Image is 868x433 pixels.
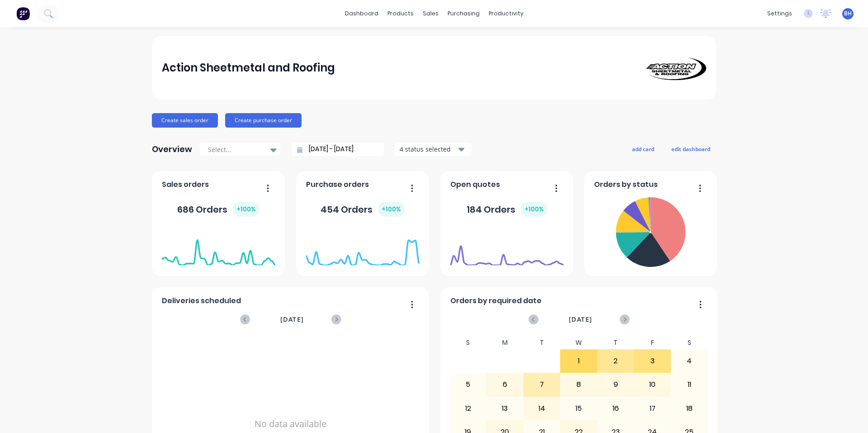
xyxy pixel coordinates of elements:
div: + 100 % [233,202,259,217]
div: 4 status selected [400,144,457,154]
div: F [634,336,671,349]
div: 9 [598,373,634,396]
div: 4 [671,350,708,372]
div: + 100 % [521,202,547,217]
button: add card [626,143,660,155]
div: S [671,336,708,349]
div: 2 [598,350,634,372]
span: Orders by status [594,179,658,190]
span: BH [844,10,852,18]
div: 184 Orders [467,202,547,217]
span: [DATE] [569,314,592,324]
div: 6 [487,373,523,396]
span: Sales orders [162,179,209,190]
a: dashboard [340,7,383,20]
div: 454 Orders [321,202,405,217]
div: 5 [450,373,486,396]
span: Deliveries scheduled [162,295,241,306]
div: 14 [524,397,560,420]
div: 18 [671,397,708,420]
div: W [560,336,597,349]
div: purchasing [443,7,484,20]
div: 15 [561,397,597,420]
div: T [597,336,634,349]
div: Overview [152,140,192,158]
button: edit dashboard [665,143,716,155]
div: 13 [487,397,523,420]
div: 3 [634,350,670,372]
div: M [486,336,524,349]
button: 4 status selected [395,143,472,156]
span: Purchase orders [306,179,369,190]
button: Create sales order [152,113,218,128]
img: Factory [16,7,30,20]
div: 8 [561,373,597,396]
div: 16 [598,397,634,420]
div: + 100 % [378,202,405,217]
div: products [383,7,418,20]
div: sales [418,7,443,20]
div: 12 [450,397,486,420]
div: 1 [561,350,597,372]
div: Action Sheetmetal and Roofing [162,59,335,77]
div: productivity [484,7,528,20]
span: [DATE] [280,314,304,324]
img: Action Sheetmetal and Roofing [643,56,706,80]
span: Open quotes [450,179,500,190]
div: 17 [634,397,670,420]
div: 11 [671,373,708,396]
div: 10 [634,373,670,396]
button: Create purchase order [225,113,302,128]
div: settings [763,7,797,20]
div: T [524,336,561,349]
div: 7 [524,373,560,396]
div: 686 Orders [177,202,259,217]
div: S [450,336,487,349]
